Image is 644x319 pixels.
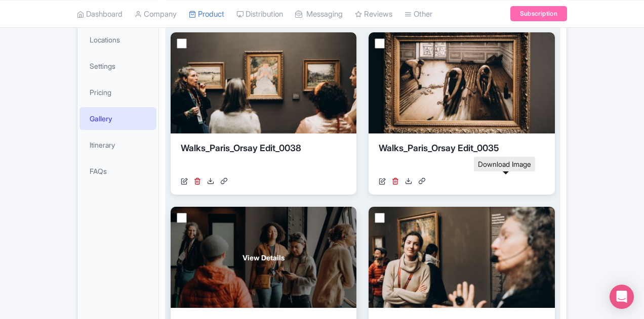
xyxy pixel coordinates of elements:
[243,252,285,263] span: View Details
[181,142,346,172] div: Walks_Paris_Orsay Edit_0038
[510,6,567,21] a: Subscription
[474,157,535,171] div: Download Image
[171,207,356,308] a: View Details
[610,285,634,309] div: Open Intercom Messenger
[379,142,544,172] div: Walks_Paris_Orsay Edit_0035
[79,160,156,183] a: FAQs
[79,81,156,104] a: Pricing
[79,55,156,77] a: Settings
[79,107,156,130] a: Gallery
[79,28,156,51] a: Locations
[79,133,156,156] a: Itinerary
